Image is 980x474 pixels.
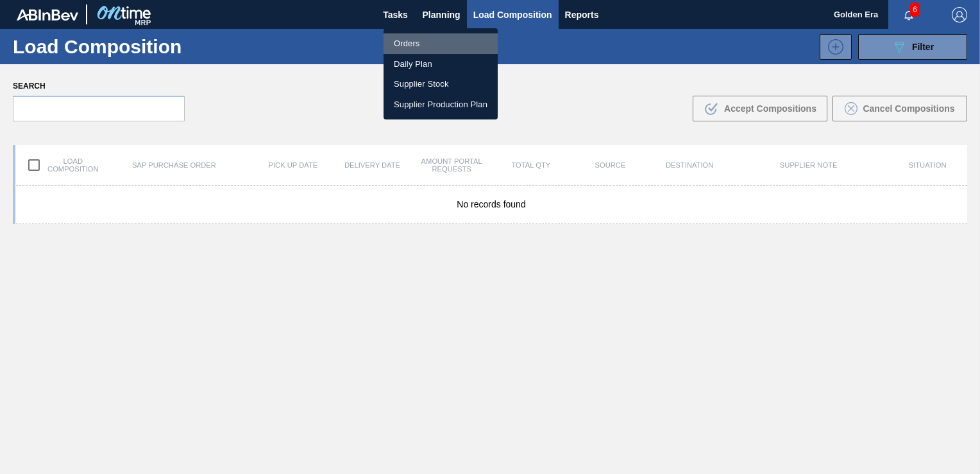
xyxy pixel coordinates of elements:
a: Supplier Stock [384,74,498,94]
a: Orders [384,33,498,54]
a: Supplier Production Plan [384,94,498,115]
a: Daily Plan [384,54,498,75]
